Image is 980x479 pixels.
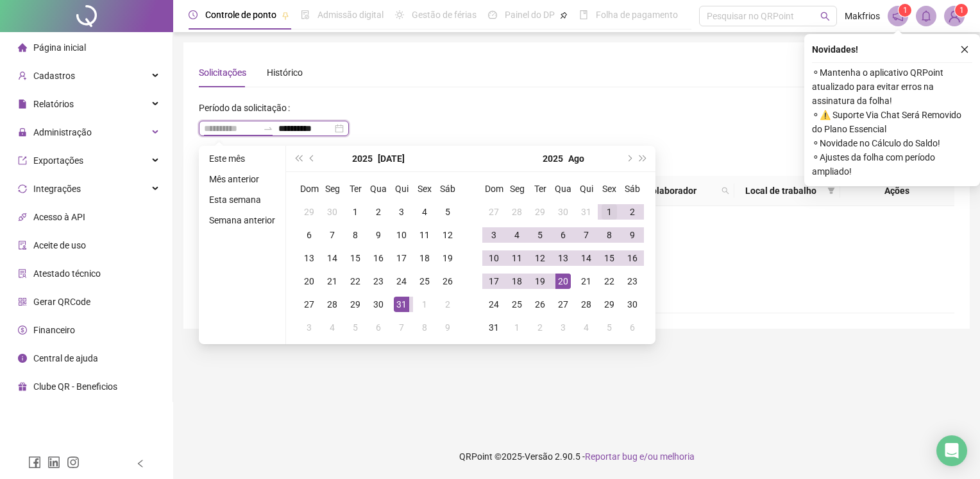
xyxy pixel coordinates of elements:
td: 2025-08-31 [482,316,505,339]
td: 2025-08-05 [528,223,552,247]
td: 2025-07-26 [436,270,459,293]
div: 4 [417,204,432,220]
span: dollar [18,326,27,335]
span: lock [18,128,27,137]
td: 2025-08-03 [298,316,321,339]
td: 2025-09-04 [575,316,598,339]
div: 8 [602,227,617,243]
th: Sex [598,177,621,200]
div: 26 [440,274,455,289]
div: 13 [301,250,317,266]
td: 2025-09-01 [505,316,528,339]
span: Makfrios [845,9,880,23]
div: 12 [532,250,548,266]
td: 2025-08-25 [505,293,528,316]
div: 16 [625,250,640,266]
div: 27 [555,297,571,312]
div: 1 [602,204,617,220]
td: 2025-08-17 [482,270,505,293]
footer: QRPoint © 2025 - 2.90.5 - [173,434,980,479]
th: Sáb [621,177,644,200]
div: 5 [348,320,363,335]
td: 2025-08-07 [575,223,598,247]
td: 2025-07-30 [552,200,575,223]
div: 29 [301,204,317,220]
td: 2025-08-26 [528,293,552,316]
span: audit [18,241,27,250]
td: 2025-08-28 [575,293,598,316]
div: 20 [555,274,571,289]
div: 23 [371,274,386,289]
div: 25 [509,297,525,312]
span: linkedin [47,456,60,469]
span: Reportar bug e/ou melhoria [585,451,695,462]
td: 2025-08-04 [321,316,344,339]
div: 1 [509,320,525,335]
td: 2025-08-12 [528,247,552,270]
span: search [719,181,732,200]
div: 13 [555,250,571,266]
span: pushpin [282,12,289,19]
th: Qui [390,177,413,200]
th: Qui [575,177,598,200]
div: 11 [509,250,525,266]
div: 7 [325,227,340,243]
div: 19 [440,250,455,266]
span: Administração [33,127,92,137]
div: 4 [325,320,340,335]
th: Qua [552,177,575,200]
div: 6 [301,227,317,243]
span: Financeiro [33,325,75,335]
th: Seg [505,177,528,200]
td: 2025-07-12 [436,223,459,247]
td: 2025-07-05 [436,200,459,223]
span: Gerar QRCode [33,297,90,307]
td: 2025-07-06 [298,223,321,247]
span: Página inicial [33,42,86,53]
td: 2025-09-03 [552,316,575,339]
td: 2025-09-06 [621,316,644,339]
span: Versão [525,451,553,462]
div: 10 [486,250,502,266]
td: 2025-08-05 [344,316,367,339]
td: 2025-08-10 [482,247,505,270]
span: Cadastros [33,71,75,81]
td: 2025-07-20 [298,270,321,293]
div: 30 [555,204,571,220]
td: 2025-08-14 [575,247,598,270]
td: 2025-08-03 [482,223,505,247]
button: month panel [378,146,405,171]
div: 8 [417,320,432,335]
div: 5 [602,320,617,335]
div: 29 [602,297,617,312]
td: 2025-07-03 [390,200,413,223]
td: 2025-08-16 [621,247,644,270]
td: 2025-07-01 [344,200,367,223]
div: 10 [394,227,409,243]
th: Ter [344,177,367,200]
td: 2025-08-19 [528,270,552,293]
div: 15 [348,250,363,266]
span: left [136,459,145,468]
span: solution [18,269,27,278]
td: 2025-07-14 [321,247,344,270]
div: 2 [532,320,548,335]
span: filter [827,187,835,195]
span: pushpin [560,12,568,19]
td: 2025-07-31 [575,200,598,223]
div: 28 [325,297,340,312]
button: year panel [352,146,373,171]
span: ⚬ Mantenha o aplicativo QRPoint atualizado para evitar erros na assinatura da folha! [812,65,972,108]
td: 2025-08-01 [598,200,621,223]
span: Clube QR - Beneficios [33,381,117,392]
td: 2025-07-02 [367,200,390,223]
div: 4 [579,320,594,335]
div: 23 [625,274,640,289]
div: 24 [394,274,409,289]
sup: 1 [899,4,911,17]
td: 2025-07-25 [413,270,436,293]
span: to [263,123,273,134]
label: Período da solicitação [199,98,295,118]
td: 2025-08-02 [621,200,644,223]
span: notification [892,10,904,22]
